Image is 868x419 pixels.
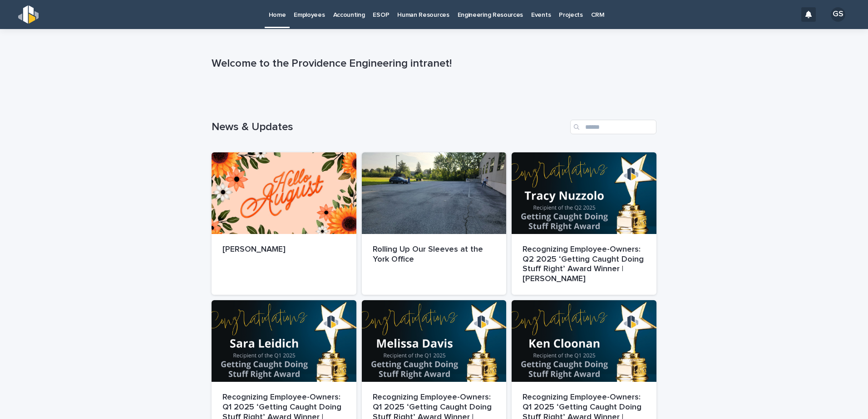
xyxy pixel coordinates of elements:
[18,5,39,24] img: s5b5MGTdWwFoU4EDV7nw
[373,245,496,264] p: Rolling Up Our Sleeves at the York Office
[212,152,356,295] a: [PERSON_NAME]
[212,121,567,134] h1: News & Updates
[362,152,507,295] a: Rolling Up Our Sleeves at the York Office
[570,120,656,134] input: Search
[512,152,656,295] a: Recognizing Employee-Owners: Q2 2025 ‘Getting Caught Doing Stuff Right’ Award Winner | [PERSON_NAME]
[222,245,345,255] p: [PERSON_NAME]
[523,245,646,284] p: Recognizing Employee-Owners: Q2 2025 ‘Getting Caught Doing Stuff Right’ Award Winner | [PERSON_NAME]
[212,57,653,70] p: Welcome to the Providence Engineering intranet!
[831,7,845,22] div: GS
